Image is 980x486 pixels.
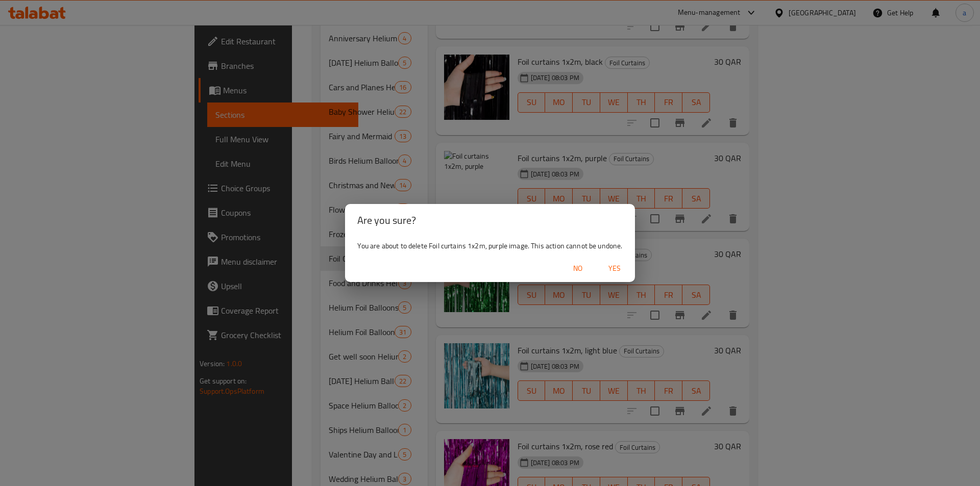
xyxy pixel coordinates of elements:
[357,212,622,228] h2: Are you sure?
[345,237,634,255] div: You are about to delete Foil curtains 1x2m, purple image. This action cannot be undone.
[598,259,631,278] button: Yes
[561,259,594,278] button: No
[566,262,590,275] span: No
[602,262,627,275] span: Yes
